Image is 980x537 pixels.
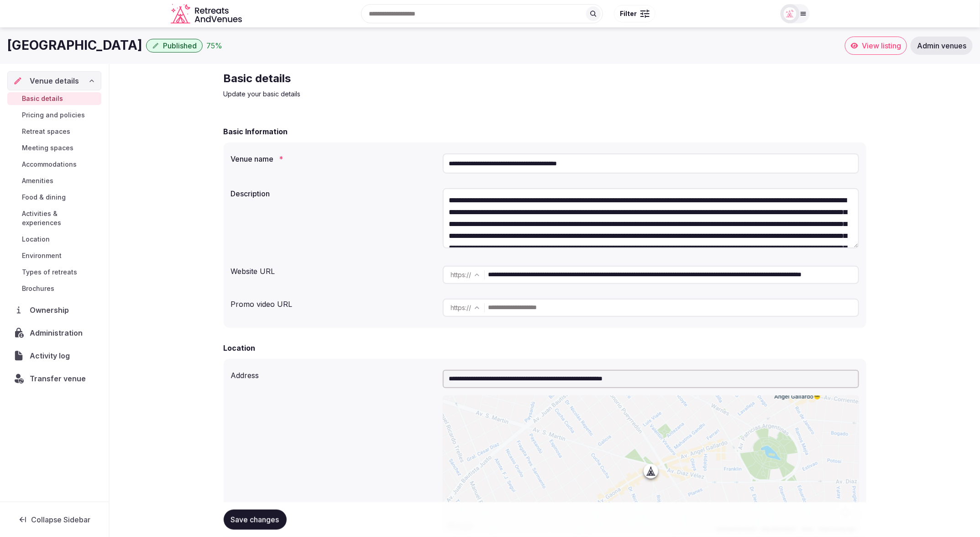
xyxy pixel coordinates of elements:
div: Website URL [231,262,435,277]
button: Transfer venue [7,369,101,388]
p: Update your basic details [224,89,530,99]
button: 75% [206,40,222,51]
a: Brochures [7,282,101,295]
span: Transfer venue [30,373,86,384]
a: Activities & experiences [7,207,101,229]
span: Collapse Sidebar [31,515,90,524]
span: Published [163,41,197,50]
span: Activity log [30,350,73,361]
button: Filter [614,5,655,22]
a: Visit the homepage [171,4,244,24]
span: Types of retreats [22,268,77,277]
a: Ownership [7,300,101,320]
div: 75 % [206,40,222,51]
span: Administration [30,327,86,338]
span: Accommodations [22,160,77,169]
span: Basic details [22,94,63,103]
span: Save changes [231,515,279,524]
h2: Basic Information [224,126,288,137]
span: Venue details [30,75,79,86]
span: Location [22,235,50,244]
a: Environment [7,249,101,262]
span: Ownership [30,305,73,316]
span: Pricing and policies [22,111,85,120]
a: Food & dining [7,191,101,204]
a: Admin venues [911,37,973,55]
a: Amenities [7,174,101,187]
label: Venue name [231,155,435,163]
span: Admin venues [917,41,966,50]
span: View listing [862,41,901,50]
img: miaceralde [784,7,797,20]
svg: Retreats and Venues company logo [171,4,244,24]
button: Collapse Sidebar [7,510,101,530]
span: Filter [620,9,637,18]
h2: Location [224,342,256,353]
span: Retreat spaces [22,127,70,136]
span: Food & dining [22,193,66,202]
a: Basic details [7,92,101,105]
h1: [GEOGRAPHIC_DATA] [7,37,142,54]
button: Published [146,39,203,53]
h2: Basic details [224,71,530,86]
span: Meeting spaces [22,143,73,153]
a: Types of retreats [7,266,101,279]
span: Amenities [22,176,53,185]
a: Accommodations [7,158,101,171]
span: Activities & experiences [22,209,98,227]
label: Description [231,190,435,197]
a: View listing [845,37,907,55]
div: Promo video URL [231,295,435,310]
a: Location [7,233,101,246]
button: Save changes [224,510,287,530]
span: Brochures [22,284,54,293]
a: Meeting spaces [7,142,101,154]
a: Retreat spaces [7,125,101,138]
a: Pricing and policies [7,109,101,121]
a: Activity log [7,346,101,365]
a: Administration [7,323,101,342]
span: Environment [22,251,62,260]
div: Address [231,366,435,381]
